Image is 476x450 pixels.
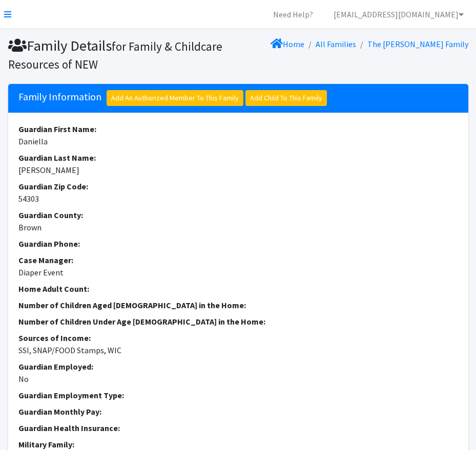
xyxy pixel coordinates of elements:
[8,37,235,72] h1: Family Details
[18,209,458,221] dt: Guardian County:
[107,90,243,106] a: Add An Authorized Member To This Family
[18,192,458,205] dd: 54303
[18,405,458,418] dt: Guardian Monthly Pay:
[367,39,468,49] a: The [PERSON_NAME] Family
[18,152,458,164] dt: Guardian Last Name:
[8,39,222,72] small: for Family & Childcare Resources of NEW
[325,4,472,25] a: [EMAIL_ADDRESS][DOMAIN_NAME]
[316,39,356,49] a: All Families
[18,344,458,356] dd: SSI, SNAP/FOOD Stamps, WIC
[18,299,458,311] dt: Number of Children Aged [DEMOGRAPHIC_DATA] in the Home:
[18,164,458,176] dd: [PERSON_NAME]
[245,90,327,106] a: Add Child To This Family
[271,39,304,49] a: Home
[18,373,458,385] dd: No
[18,254,458,266] dt: Case Manager:
[8,84,468,113] h5: Family Information
[18,389,458,401] dt: Guardian Employment Type:
[18,332,458,344] dt: Sources of Income:
[18,221,458,233] dd: Brown
[18,238,458,250] dt: Guardian Phone:
[18,315,458,328] dt: Number of Children Under Age [DEMOGRAPHIC_DATA] in the Home:
[18,266,458,278] dd: Diaper Event
[18,422,458,434] dt: Guardian Health Insurance:
[18,360,458,373] dt: Guardian Employed:
[18,135,458,147] dd: Daniella
[18,180,458,192] dt: Guardian Zip Code:
[18,123,458,135] dt: Guardian First Name:
[18,283,458,295] dt: Home Adult Count:
[265,4,321,25] a: Need Help?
